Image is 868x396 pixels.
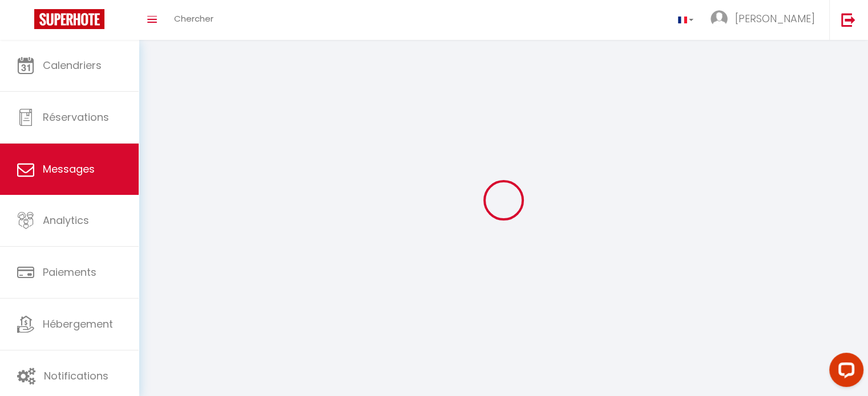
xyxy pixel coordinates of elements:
span: Notifications [44,369,108,383]
span: [PERSON_NAME] [735,11,815,26]
img: ... [710,10,728,27]
span: Réservations [43,110,109,124]
span: Chercher [174,13,213,25]
span: Analytics [43,213,89,227]
span: Calendriers [43,58,102,72]
img: Super Booking [34,9,104,29]
img: logout [841,13,855,27]
span: Hébergement [43,317,113,331]
span: Paiements [43,265,96,279]
span: Messages [43,162,95,176]
iframe: LiveChat chat widget [820,348,868,396]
